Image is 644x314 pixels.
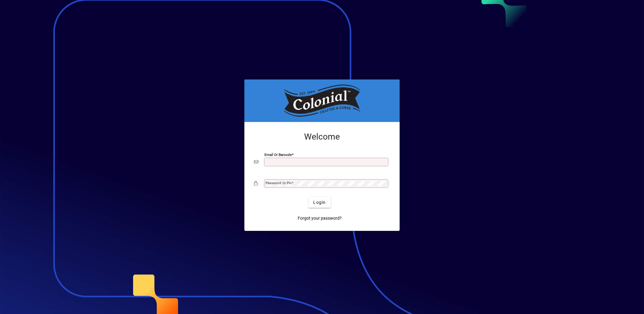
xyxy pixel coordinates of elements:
mat-label: Password or Pin [266,181,292,185]
span: Forgot your password? [298,215,342,221]
button: Login [308,197,330,208]
a: Forgot your password? [295,213,344,224]
h2: Welcome [254,132,390,142]
mat-label: Email or Barcode [264,153,292,157]
span: Login [313,199,326,206]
